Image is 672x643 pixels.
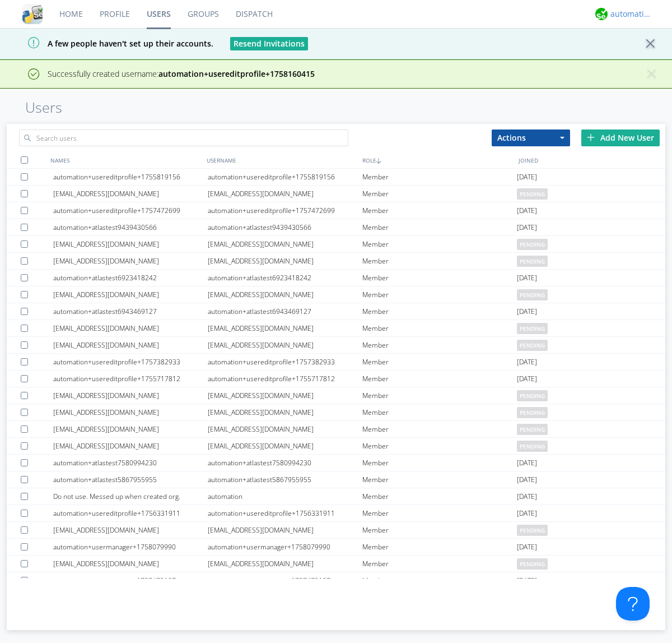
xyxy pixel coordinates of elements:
span: pending [517,323,548,334]
a: automation+atlastest7580994230automation+atlastest7580994230Member[DATE] [7,455,665,471]
div: automation+atlastest7580994230 [53,455,208,471]
div: Member [362,539,517,555]
div: [EMAIL_ADDRESS][DOMAIN_NAME] [208,236,362,252]
span: pending [517,188,548,200]
div: automation+usereditprofile+1756331911 [53,505,208,521]
span: pending [517,407,548,418]
div: Member [362,303,517,320]
a: automation+usereditprofile+1755717812automation+usereditprofile+1755717812Member[DATE] [7,371,665,387]
div: [EMAIL_ADDRESS][DOMAIN_NAME] [53,421,208,437]
a: [EMAIL_ADDRESS][DOMAIN_NAME][EMAIL_ADDRESS][DOMAIN_NAME]Memberpending [7,286,665,303]
a: [EMAIL_ADDRESS][DOMAIN_NAME][EMAIL_ADDRESS][DOMAIN_NAME]Memberpending [7,522,665,539]
div: [EMAIL_ADDRESS][DOMAIN_NAME] [208,387,362,404]
div: Member [362,438,517,454]
div: automation+usereditprofile+1757382933 [53,354,208,370]
div: JOINED [516,152,672,168]
img: d2d01cd9b4174d08988066c6d424eccd [595,8,608,20]
a: automation+usermanager+1758079990automation+usermanager+1758079990Member[DATE] [7,539,665,556]
span: [DATE] [517,303,537,320]
div: Member [362,320,517,336]
div: automation+atlastest5867955955 [53,471,208,488]
div: [EMAIL_ADDRESS][DOMAIN_NAME] [53,337,208,353]
div: automation+usereditprofile+1757382933 [208,354,362,370]
div: NAMES [48,152,204,168]
div: Member [362,270,517,286]
a: automation+atlastest9439430566automation+atlastest9439430566Member[DATE] [7,219,665,236]
div: automation+usereditprofile+1755819156 [208,169,362,185]
div: [EMAIL_ADDRESS][DOMAIN_NAME] [53,320,208,336]
div: Member [362,354,517,370]
a: [EMAIL_ADDRESS][DOMAIN_NAME][EMAIL_ADDRESS][DOMAIN_NAME]Memberpending [7,421,665,438]
div: [EMAIL_ADDRESS][DOMAIN_NAME] [208,186,362,202]
span: [DATE] [517,371,537,387]
a: automation+usermanager+1757473107automation+usermanager+1757473107Member[DATE] [7,572,665,589]
span: pending [517,239,548,250]
span: pending [517,256,548,267]
a: [EMAIL_ADDRESS][DOMAIN_NAME][EMAIL_ADDRESS][DOMAIN_NAME]Memberpending [7,387,665,404]
div: automation+atlastest7580994230 [208,455,362,471]
div: Member [362,505,517,521]
span: pending [517,390,548,401]
div: Member [362,337,517,353]
div: automation+atlas [610,8,652,20]
span: pending [517,525,548,536]
div: automation+usermanager+1758079990 [53,539,208,555]
span: [DATE] [517,505,537,522]
div: [EMAIL_ADDRESS][DOMAIN_NAME] [53,186,208,202]
a: [EMAIL_ADDRESS][DOMAIN_NAME][EMAIL_ADDRESS][DOMAIN_NAME]Memberpending [7,438,665,455]
div: automation+usereditprofile+1756331911 [208,505,362,521]
div: USERNAME [204,152,360,168]
div: Member [362,455,517,471]
div: Member [362,186,517,202]
a: [EMAIL_ADDRESS][DOMAIN_NAME][EMAIL_ADDRESS][DOMAIN_NAME]Memberpending [7,556,665,572]
div: [EMAIL_ADDRESS][DOMAIN_NAME] [53,556,208,572]
div: [EMAIL_ADDRESS][DOMAIN_NAME] [208,421,362,437]
div: [EMAIL_ADDRESS][DOMAIN_NAME] [53,286,208,303]
div: automation+usereditprofile+1755717812 [208,371,362,387]
div: automation+atlastest6943469127 [208,303,362,320]
div: [EMAIL_ADDRESS][DOMAIN_NAME] [208,404,362,420]
span: [DATE] [517,354,537,371]
div: Member [362,488,517,505]
a: Do not use. Messed up when created org.automationMember[DATE] [7,488,665,505]
span: [DATE] [517,270,537,286]
div: automation+atlastest9439430566 [208,219,362,235]
div: [EMAIL_ADDRESS][DOMAIN_NAME] [53,438,208,454]
div: [EMAIL_ADDRESS][DOMAIN_NAME] [53,522,208,538]
span: pending [517,558,548,570]
div: Add New User [581,129,660,146]
div: [EMAIL_ADDRESS][DOMAIN_NAME] [208,438,362,454]
div: automation+usereditprofile+1757472699 [53,202,208,219]
div: automation+atlastest6923418242 [208,270,362,286]
a: [EMAIL_ADDRESS][DOMAIN_NAME][EMAIL_ADDRESS][DOMAIN_NAME]Memberpending [7,186,665,202]
div: Member [362,286,517,303]
div: automation+atlastest6923418242 [53,270,208,286]
span: [DATE] [517,455,537,471]
img: plus.svg [587,133,595,141]
div: automation+usereditprofile+1755819156 [53,169,208,185]
input: Search users [19,129,348,146]
a: automation+atlastest6923418242automation+atlastest6923418242Member[DATE] [7,270,665,286]
img: cddb5a64eb264b2086981ab96f4c1ba7 [22,4,43,24]
div: Member [362,253,517,269]
div: [EMAIL_ADDRESS][DOMAIN_NAME] [208,286,362,303]
div: Member [362,556,517,572]
div: Member [362,236,517,252]
div: [EMAIL_ADDRESS][DOMAIN_NAME] [208,337,362,353]
span: pending [517,441,548,452]
button: Actions [492,129,570,146]
div: [EMAIL_ADDRESS][DOMAIN_NAME] [208,253,362,269]
span: pending [517,424,548,435]
a: automation+usereditprofile+1757382933automation+usereditprofile+1757382933Member[DATE] [7,354,665,371]
div: Member [362,471,517,488]
div: [EMAIL_ADDRESS][DOMAIN_NAME] [53,236,208,252]
span: [DATE] [517,169,537,186]
div: [EMAIL_ADDRESS][DOMAIN_NAME] [53,253,208,269]
a: automation+usereditprofile+1756331911automation+usereditprofile+1756331911Member[DATE] [7,505,665,522]
div: automation [208,488,362,505]
a: [EMAIL_ADDRESS][DOMAIN_NAME][EMAIL_ADDRESS][DOMAIN_NAME]Memberpending [7,404,665,421]
span: pending [517,340,548,351]
div: Member [362,219,517,235]
div: automation+usermanager+1757473107 [208,572,362,589]
div: Member [362,404,517,420]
